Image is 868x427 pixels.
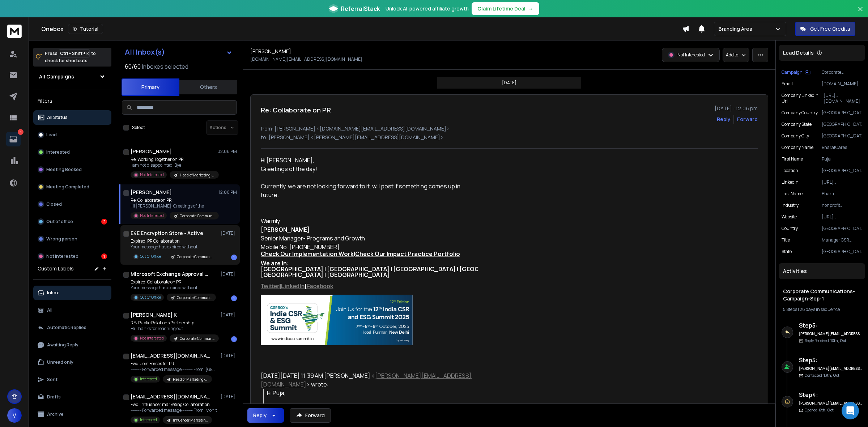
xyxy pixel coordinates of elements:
p: Your message has expired without [131,244,216,250]
p: Interested [46,149,70,155]
p: Meeting Completed [46,184,89,190]
p: Out of office [46,219,73,225]
p: title [782,237,790,243]
h1: Re: Collaborate on PR [261,105,331,115]
p: Corporate Communications-Campaign-Sep-1 [822,69,862,75]
span: 13th, Oct [824,373,839,378]
p: Inbox [47,290,59,296]
div: [DATE][DATE] 11:39 AM [PERSON_NAME] < > wrote: [261,371,472,389]
button: Unread only [33,355,111,370]
button: Tutorial [68,24,103,34]
button: Campaign [782,69,810,75]
p: Hi Thanks for reaching out [131,326,217,332]
div: Hi Puja, [267,389,472,397]
p: [URL][DOMAIN_NAME] [822,179,862,185]
p: Last Name [782,191,803,197]
p: Company Linkedin Url [782,93,824,104]
button: Drafts [33,390,111,404]
p: Senior Manager- Programs and Growth Mobile No. [PHONE_NUMBER] [261,234,472,251]
a: Facebook [306,283,333,289]
p: First Name [782,156,803,162]
button: Meeting Completed [33,180,111,194]
p: [DATE] [221,271,237,277]
h3: Custom Labels [38,265,74,272]
p: ---------- Forwarded message --------- From: [GEOGRAPHIC_DATA] [131,367,217,372]
p: [DATE] [221,394,237,400]
p: to: [PERSON_NAME] <[PERSON_NAME][EMAIL_ADDRESS][DOMAIN_NAME]> [261,134,758,141]
span: 13th, Oct [830,338,846,343]
p: Branding Area [719,25,755,33]
p: Unlock AI-powered affiliate growth [386,5,469,12]
p: [GEOGRAPHIC_DATA] [822,168,862,174]
span: Check Our Implementation Work [261,250,354,258]
p: Head of Marketing-Campaign-Sep-1 [180,172,214,178]
span: ReferralStack [341,4,380,13]
button: Reply [717,116,731,123]
span: 60 / 60 [125,62,141,71]
button: V [7,408,22,423]
p: Reply Received [805,338,846,343]
p: Add to [726,52,738,58]
p: Press to check for shortcuts. [45,50,96,64]
p: Campaign [782,69,803,75]
p: All Status [47,115,68,120]
h6: [PERSON_NAME][EMAIL_ADDRESS][DOMAIN_NAME] [799,331,862,337]
p: Automatic Replies [47,325,86,330]
p: Fwd: Influencer marketing Collaboration [131,402,217,407]
p: [DOMAIN_NAME][EMAIL_ADDRESS][DOMAIN_NAME] [250,56,362,62]
p: Not Interested [677,52,705,58]
p: Wrong person [46,236,77,242]
p: I am not disappointed, Bye [131,162,217,168]
p: [GEOGRAPHIC_DATA] [822,121,862,127]
a: 3 [6,132,21,146]
button: All Status [33,110,111,125]
h6: Step 4 : [799,390,862,399]
p: Expired: PR Collaboration [131,238,216,244]
span: Ctrl + Shift + k [59,49,90,57]
button: Primary [122,78,179,96]
button: Not Interested1 [33,249,111,264]
p: Not Interested [46,253,78,259]
button: Meeting Booked [33,162,111,177]
p: RE: Public Relations Partnership [131,320,217,326]
p: website [782,214,797,220]
span: | | [261,283,333,289]
h6: Step 5 : [799,321,862,330]
div: 1 [101,253,107,259]
button: Reply [247,408,284,423]
p: Expired: Collaborate on PR [131,279,216,285]
b: I [261,250,460,258]
div: 2 [101,219,107,225]
p: Country [782,226,798,231]
span: 26 days in sequence [800,306,840,312]
label: Select [132,125,145,131]
p: Bharti [822,191,862,197]
b: We are in: [GEOGRAPHIC_DATA] I [GEOGRAPHIC_DATA] I [GEOGRAPHIC_DATA] I [GEOGRAPHIC_DATA] [GEOGRAP... [261,259,523,278]
p: 12:06 PM [219,189,237,195]
h6: [PERSON_NAME][EMAIL_ADDRESS][DOMAIN_NAME] [799,401,862,406]
p: [DOMAIN_NAME][EMAIL_ADDRESS][DOMAIN_NAME] [822,81,862,87]
p: Not Interested [140,213,164,218]
div: Reply [253,412,267,419]
p: Company Name [782,145,813,150]
p: [DATE] [502,80,516,86]
div: Activities [779,263,865,279]
p: 3 [18,129,24,135]
p: [GEOGRAPHIC_DATA] [822,226,862,231]
p: [DATE] [221,353,237,359]
p: Re: Collaborate on PR [131,197,217,203]
a: Twitter [261,283,279,289]
p: Hi [PERSON_NAME], Greetings of the [131,203,217,209]
p: from: [PERSON_NAME] <[DOMAIN_NAME][EMAIL_ADDRESS][DOMAIN_NAME]> [261,125,758,132]
p: Corporate Communications-Campaign-Sep-1 [180,336,214,341]
p: [DATE] [221,312,237,318]
h3: Filters [33,96,111,106]
p: linkedin [782,179,799,185]
div: Currently, we are not looking forward to it, will post if something comes up in future. [261,182,472,199]
p: State [782,249,792,255]
button: Closed [33,197,111,212]
a: [PERSON_NAME][EMAIL_ADDRESS][DOMAIN_NAME] [261,372,472,388]
button: All Campaigns [33,69,111,84]
h1: [EMAIL_ADDRESS][DOMAIN_NAME] +1 [131,393,210,400]
p: Your message has expired without [131,285,216,291]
